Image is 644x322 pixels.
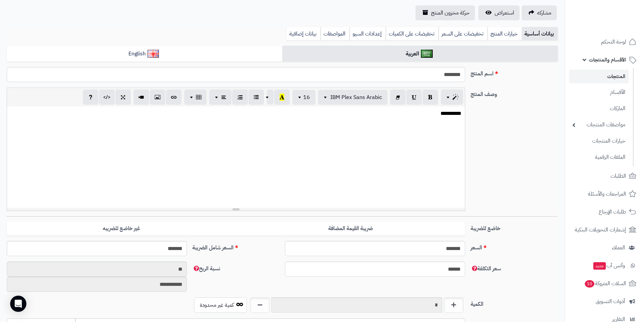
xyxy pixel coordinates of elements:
a: الطلبات [569,168,640,184]
span: استعراض [495,9,514,17]
a: إشعارات التحويلات البنكية [569,222,640,238]
a: المنتجات [569,70,629,83]
span: وآتس آب [593,261,625,270]
a: بيانات أساسية [522,27,558,41]
label: وصف المنتج [468,88,560,98]
a: لوحة التحكم [569,34,640,50]
span: العملاء [612,243,625,252]
label: خاضع للضريبة [468,222,560,232]
a: استعراض [478,5,520,20]
span: طلبات الإرجاع [599,207,626,217]
a: English [7,46,282,62]
a: خيارات المنتج [487,27,522,41]
a: بيانات إضافية [287,27,320,41]
span: 16 [303,93,310,101]
a: الأقسام [569,85,629,100]
span: 10 [585,280,595,288]
span: جديد [593,262,606,270]
a: السلات المتروكة10 [569,275,640,292]
span: مشاركه [537,9,551,17]
a: الماركات [569,101,629,116]
a: حركة مخزون المنتج [415,5,475,20]
label: السعر [468,241,560,252]
a: المراجعات والأسئلة [569,186,640,202]
a: الملفات الرقمية [569,150,629,165]
label: غير خاضع للضريبه [7,222,236,236]
a: المواصفات [320,27,350,41]
label: الكمية [468,297,560,308]
a: العملاء [569,240,640,256]
a: مشاركه [522,5,557,20]
div: Open Intercom Messenger [10,296,26,312]
a: أدوات التسويق [569,293,640,309]
span: نسبة الربح [192,265,220,273]
span: الأقسام والمنتجات [589,55,626,65]
span: سعر التكلفة [471,265,501,273]
span: حركة مخزون المنتج [431,9,470,17]
img: English [147,50,159,58]
span: المراجعات والأسئلة [588,189,626,199]
label: اسم المنتج [468,67,560,78]
a: وآتس آبجديد [569,257,640,274]
span: IBM Plex Sans Arabic [330,93,382,101]
a: خيارات المنتجات [569,134,629,148]
a: إعدادات السيو [350,27,386,41]
a: تخفيضات على الكميات [386,27,438,41]
label: السعر شامل الضريبة [190,241,282,252]
span: لوحة التحكم [601,37,626,47]
button: IBM Plex Sans Arabic [318,90,387,105]
span: إشعارات التحويلات البنكية [575,225,626,234]
span: الطلبات [611,171,626,181]
a: طلبات الإرجاع [569,204,640,220]
span: السلات المتروكة [584,279,626,288]
span: أدوات التسويق [596,297,625,306]
img: العربية [421,50,433,58]
a: العربية [282,46,558,62]
a: مواصفات المنتجات [569,118,629,132]
button: 16 [292,90,315,105]
a: تخفيضات على السعر [438,27,487,41]
label: ضريبة القيمة المضافة [236,222,465,236]
img: logo-2.png [598,15,638,29]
